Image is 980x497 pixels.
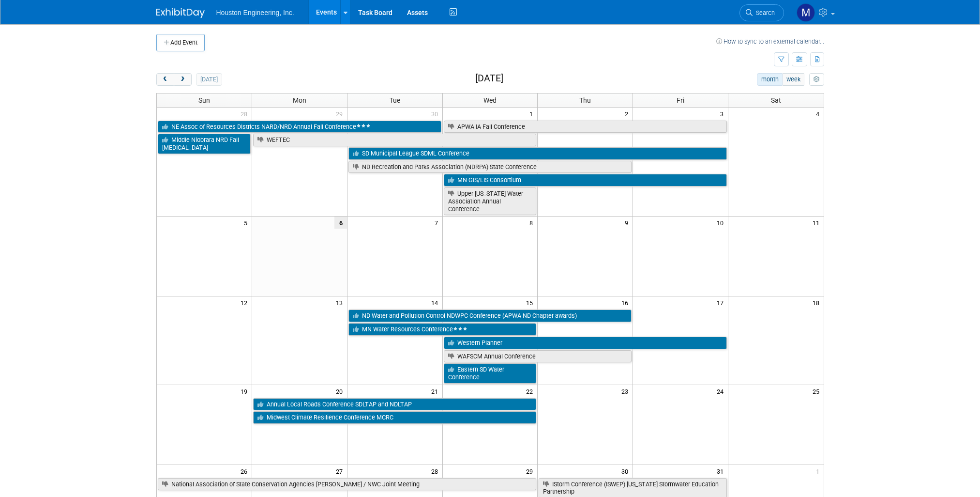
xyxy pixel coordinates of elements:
span: 1 [528,108,537,120]
img: Mayra Nanclares [797,3,815,22]
span: Fri [677,96,684,104]
span: 18 [812,296,824,309]
a: MN Water Resources Conference [348,323,537,336]
span: 14 [430,296,442,309]
span: 2 [624,108,633,120]
span: Search [753,9,775,16]
span: 10 [716,217,728,229]
span: 5 [243,217,252,229]
a: Search [739,4,784,21]
span: 31 [716,465,728,477]
a: MN GIS/LIS Consortium [444,174,727,186]
a: Midwest Climate Resilience Conference MCRC [253,411,537,424]
a: SD Municipal League SDML Conference [348,147,727,160]
span: 25 [812,385,824,397]
span: 11 [812,217,824,229]
a: ND Recreation and Parks Association (NDRPA) State Conference [348,161,632,173]
span: 21 [430,385,442,397]
i: Personalize Calendar [814,77,820,83]
a: APWA IA Fall Conference [444,121,727,133]
span: 28 [240,108,252,120]
span: 19 [240,385,252,397]
button: myCustomButton [809,73,824,86]
span: 17 [716,296,728,309]
button: month [757,73,783,86]
span: 8 [528,217,537,229]
span: 28 [430,465,442,477]
button: [DATE] [196,73,222,86]
a: Eastern SD Water Conference [444,363,537,383]
a: ND Water and Pollution Control NDWPC Conference (APWA ND Chapter awards) [348,310,632,322]
span: 3 [719,108,728,120]
span: Sun [198,96,210,104]
span: 16 [620,296,633,309]
span: Tue [390,96,400,104]
a: WAFSCM Annual Conference [444,350,632,363]
button: next [174,73,192,86]
h2: [DATE] [475,73,503,84]
a: Middle Niobrara NRD Fall [MEDICAL_DATA] [158,134,251,154]
span: 26 [240,465,252,477]
span: 9 [624,217,633,229]
span: 7 [434,217,442,229]
button: prev [156,73,174,86]
span: 20 [335,385,347,397]
span: Houston Engineering, Inc. [216,9,294,16]
span: 23 [620,385,633,397]
span: 13 [335,296,347,309]
a: Annual Local Roads Conference SDLTAP and NDLTAP [253,398,537,411]
span: 12 [240,296,252,309]
span: Thu [579,96,591,104]
span: 4 [815,108,824,120]
span: 27 [335,465,347,477]
button: week [782,73,804,86]
span: 30 [620,465,633,477]
span: 1 [815,465,824,477]
a: Upper [US_STATE] Water Association Annual Conference [444,187,537,215]
button: Add Event [156,34,205,51]
img: ExhibitDay [156,8,205,18]
span: 22 [525,385,537,397]
span: 29 [525,465,537,477]
span: 6 [334,217,347,229]
a: Western Planner [444,337,727,349]
span: 15 [525,296,537,309]
a: WEFTEC [253,134,537,146]
a: NE Assoc of Resources Districts NARD/NRD Annual Fall Conference [158,121,441,133]
span: 24 [716,385,728,397]
a: How to sync to an external calendar... [716,38,824,45]
span: Sat [771,96,781,104]
span: Wed [483,96,497,104]
span: 29 [335,108,347,120]
span: Mon [293,96,306,104]
a: National Association of State Conservation Agencies [PERSON_NAME] / NWC Joint Meeting [158,478,537,491]
span: 30 [430,108,442,120]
